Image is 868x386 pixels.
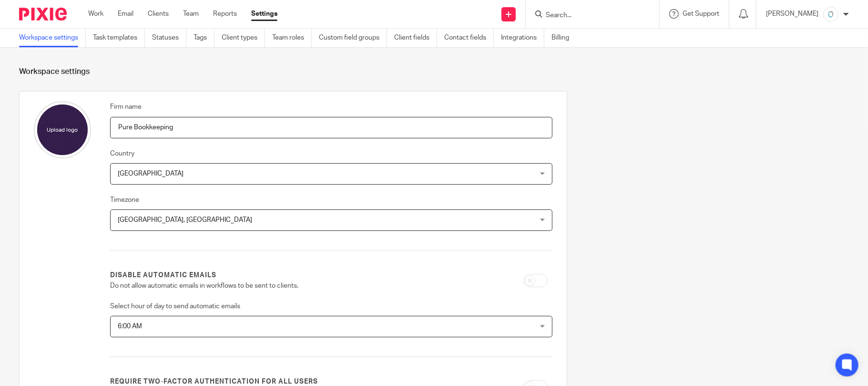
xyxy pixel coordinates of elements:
a: Team roles [272,29,312,47]
input: Name of your firm [110,117,552,138]
input: Search [545,11,631,20]
a: Client fields [394,29,437,47]
label: Select hour of day to send automatic emails [110,302,240,311]
img: a---sample2.png [823,7,838,22]
label: Firm name [110,102,142,112]
a: Custom field groups [319,29,387,47]
p: Do not allow automatic emails in workflows to be sent to clients. [110,281,400,291]
p: [PERSON_NAME] [766,9,818,19]
span: Get Support [683,10,719,17]
a: Team [183,9,199,19]
span: [GEOGRAPHIC_DATA] [118,170,184,177]
span: [GEOGRAPHIC_DATA], [GEOGRAPHIC_DATA] [118,217,252,223]
a: Tags [194,29,214,47]
h1: Workspace settings [19,67,849,77]
a: Settings [251,9,277,19]
a: Reports [213,9,237,19]
a: Task templates [93,29,145,47]
label: Disable automatic emails [110,271,216,280]
a: Contact fields [444,29,494,47]
a: Statuses [152,29,186,47]
a: Work [88,9,103,19]
label: Country [110,149,134,158]
a: Integrations [501,29,544,47]
span: 6:00 AM [118,323,142,330]
img: Pixie [19,8,67,21]
a: Workspace settings [19,29,86,47]
label: Timezone [110,195,139,205]
a: Client types [222,29,265,47]
a: Clients [148,9,169,19]
a: Billing [551,29,576,47]
a: Email [118,9,133,19]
